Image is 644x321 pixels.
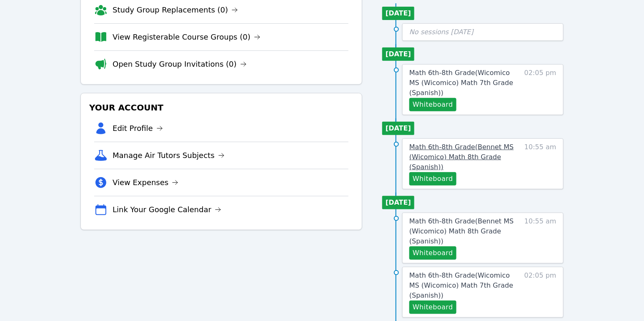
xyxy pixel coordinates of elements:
[524,216,556,260] span: 10:55 am
[113,150,225,161] a: Manage Air Tutors Subjects
[524,142,556,186] span: 10:55 am
[409,28,474,36] span: No sessions [DATE]
[409,217,514,245] span: Math 6th-8th Grade ( Bennet MS (Wicomico) Math 8th Grade (Spanish) )
[382,122,414,135] li: [DATE]
[409,271,520,301] a: Math 6th-8th Grade(Wicomico MS (Wicomico) Math 7th Grade (Spanish))
[409,216,520,246] a: Math 6th-8th Grade(Bennet MS (Wicomico) Math 8th Grade (Spanish))
[409,68,520,98] a: Math 6th-8th Grade(Wicomico MS (Wicomico) Math 7th Grade (Spanish))
[409,301,456,314] button: Whiteboard
[409,246,456,260] button: Whiteboard
[113,58,247,70] a: Open Study Group Invitations (0)
[382,7,414,20] li: [DATE]
[113,4,238,16] a: Study Group Replacements (0)
[524,68,556,111] span: 02:05 pm
[382,48,414,61] li: [DATE]
[88,100,355,115] h3: Your Account
[113,177,178,188] a: View Expenses
[409,98,456,111] button: Whiteboard
[409,271,513,299] span: Math 6th-8th Grade ( Wicomico MS (Wicomico) Math 7th Grade (Spanish) )
[113,204,221,216] a: Link Your Google Calendar
[409,142,520,172] a: Math 6th-8th Grade(Bennet MS (Wicomico) Math 8th Grade (Spanish))
[524,271,556,314] span: 02:05 pm
[382,196,414,209] li: [DATE]
[113,31,261,43] a: View Registerable Course Groups (0)
[409,143,514,171] span: Math 6th-8th Grade ( Bennet MS (Wicomico) Math 8th Grade (Spanish) )
[409,69,513,97] span: Math 6th-8th Grade ( Wicomico MS (Wicomico) Math 7th Grade (Spanish) )
[409,172,456,186] button: Whiteboard
[113,123,163,134] a: Edit Profile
